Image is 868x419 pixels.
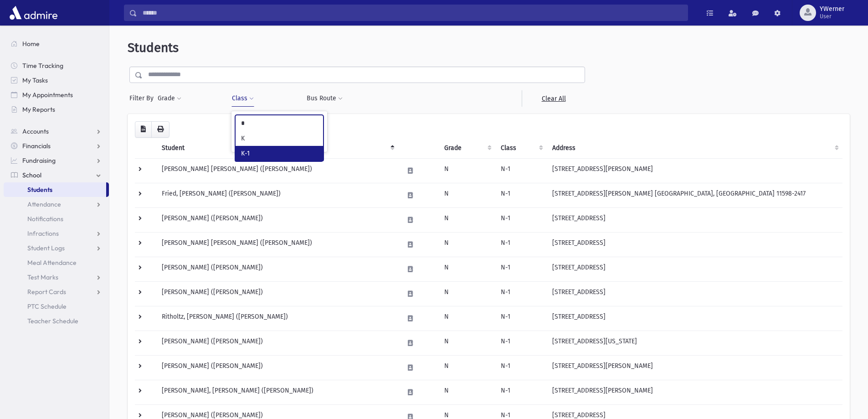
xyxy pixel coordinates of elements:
[4,197,109,212] a: Attendance
[4,139,109,153] a: Financials
[27,229,59,238] span: Infractions
[22,156,56,165] span: Fundraising
[22,62,63,70] span: Time Tracking
[439,355,495,380] td: N
[495,207,547,232] td: N-1
[439,138,495,159] th: Grade: activate to sort column ascending
[236,131,323,146] li: K
[156,183,398,207] td: Fried, [PERSON_NAME] ([PERSON_NAME])
[236,146,323,161] li: K-1
[4,73,109,88] a: My Tasks
[128,40,179,55] span: Students
[439,207,495,232] td: N
[135,121,152,138] button: CSV
[495,380,547,404] td: N-1
[156,257,398,281] td: [PERSON_NAME] ([PERSON_NAME])
[4,58,109,73] a: Time Tracking
[820,13,844,20] span: User
[495,331,547,355] td: N-1
[439,306,495,331] td: N
[547,207,842,232] td: [STREET_ADDRESS]
[439,158,495,183] td: N
[7,4,60,22] img: AdmirePro
[495,158,547,183] td: N-1
[156,281,398,306] td: [PERSON_NAME] ([PERSON_NAME])
[547,257,842,281] td: [STREET_ADDRESS]
[27,244,65,252] span: Student Logs
[820,5,844,13] span: YWerner
[129,93,157,103] span: Filter By
[22,76,48,84] span: My Tasks
[439,281,495,306] td: N
[4,314,109,328] a: Teacher Schedule
[547,158,842,183] td: [STREET_ADDRESS][PERSON_NAME]
[495,306,547,331] td: N-1
[547,232,842,257] td: [STREET_ADDRESS]
[22,127,49,135] span: Accounts
[22,171,41,179] span: School
[27,186,52,194] span: Students
[4,88,109,102] a: My Appointments
[4,226,109,241] a: Infractions
[27,302,67,310] span: PTC Schedule
[439,257,495,281] td: N
[547,355,842,380] td: [STREET_ADDRESS][PERSON_NAME]
[27,200,61,208] span: Attendance
[22,105,55,114] span: My Reports
[439,380,495,404] td: N
[495,232,547,257] td: N-1
[547,380,842,404] td: [STREET_ADDRESS][PERSON_NAME]
[547,281,842,306] td: [STREET_ADDRESS]
[547,306,842,331] td: [STREET_ADDRESS]
[4,299,109,314] a: PTC Schedule
[156,158,398,183] td: [PERSON_NAME] [PERSON_NAME] ([PERSON_NAME])
[439,183,495,207] td: N
[231,90,254,107] button: Class
[27,273,58,281] span: Test Marks
[27,259,77,267] span: Meal Attendance
[157,90,182,107] button: Grade
[156,355,398,380] td: [PERSON_NAME] ([PERSON_NAME])
[4,270,109,285] a: Test Marks
[137,5,688,21] input: Search
[156,331,398,355] td: [PERSON_NAME] ([PERSON_NAME])
[495,281,547,306] td: N-1
[27,288,66,296] span: Report Cards
[547,138,842,159] th: Address: activate to sort column ascending
[306,90,343,107] button: Bus Route
[22,40,40,48] span: Home
[151,121,169,138] button: Print
[27,215,63,223] span: Notifications
[22,91,73,99] span: My Appointments
[4,153,109,168] a: Fundraising
[4,255,109,270] a: Meal Attendance
[495,257,547,281] td: N-1
[156,306,398,331] td: Ritholtz, [PERSON_NAME] ([PERSON_NAME])
[4,182,106,197] a: Students
[4,102,109,117] a: My Reports
[439,331,495,355] td: N
[156,380,398,404] td: [PERSON_NAME], [PERSON_NAME] ([PERSON_NAME])
[4,212,109,226] a: Notifications
[156,138,398,159] th: Student: activate to sort column descending
[22,142,51,150] span: Financials
[4,36,109,51] a: Home
[439,232,495,257] td: N
[495,183,547,207] td: N-1
[156,232,398,257] td: [PERSON_NAME] [PERSON_NAME] ([PERSON_NAME])
[27,317,78,325] span: Teacher Schedule
[4,241,109,255] a: Student Logs
[4,285,109,299] a: Report Cards
[4,124,109,139] a: Accounts
[522,90,585,107] a: Clear All
[4,168,109,182] a: School
[156,207,398,232] td: [PERSON_NAME] ([PERSON_NAME])
[547,183,842,207] td: [STREET_ADDRESS][PERSON_NAME] [GEOGRAPHIC_DATA], [GEOGRAPHIC_DATA] 11598-2417
[495,138,547,159] th: Class: activate to sort column ascending
[547,331,842,355] td: [STREET_ADDRESS][US_STATE]
[495,355,547,380] td: N-1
